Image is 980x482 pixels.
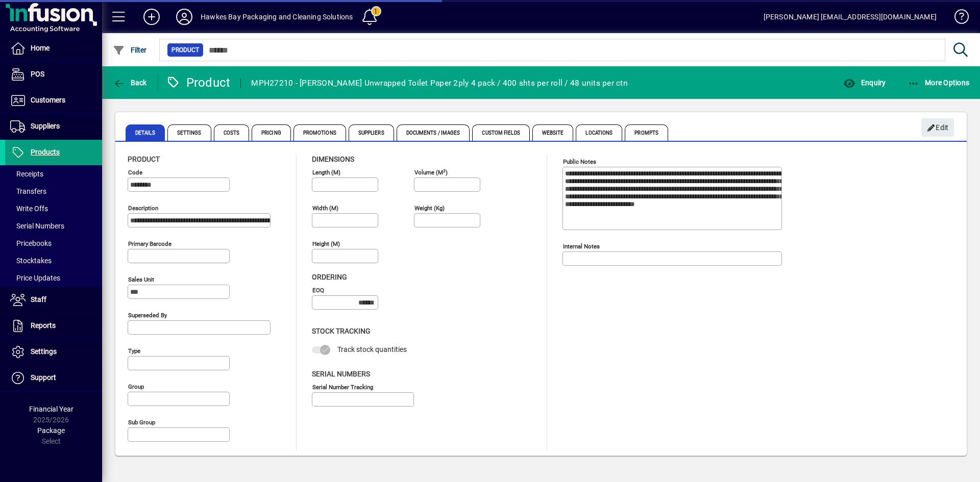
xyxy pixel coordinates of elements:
[312,327,371,335] span: Stock Tracking
[128,205,158,212] mat-label: Description
[128,155,160,163] span: Product
[563,243,600,250] mat-label: Internal Notes
[764,9,937,25] div: [PERSON_NAME] [EMAIL_ADDRESS][DOMAIN_NAME]
[214,124,250,141] span: Costs
[31,321,56,329] span: Reports
[472,124,529,141] span: Custom Fields
[10,222,64,230] span: Serial Numbers
[128,312,167,319] mat-label: Superseded by
[128,419,155,426] mat-label: Sub group
[397,124,470,141] span: Documents / Images
[128,169,142,176] mat-label: Code
[128,276,154,283] mat-label: Sales unit
[414,169,448,176] mat-label: Volume (m )
[31,44,50,52] span: Home
[31,347,57,356] span: Settings
[312,273,347,281] span: Ordering
[312,370,370,378] span: Serial Numbers
[201,9,353,25] div: Hawkes Bay Packaging and Cleaning Solutions
[5,287,102,313] a: Staff
[10,187,46,195] span: Transfers
[10,170,43,178] span: Receipts
[843,79,886,87] span: Enquiry
[37,426,65,435] span: Package
[921,118,954,137] button: Edit
[5,217,102,235] a: Serial Numbers
[167,124,211,141] span: Settings
[337,345,407,353] span: Track stock quantities
[252,124,291,141] span: Pricing
[10,205,48,213] span: Write Offs
[625,124,668,141] span: Prompts
[128,240,171,247] mat-label: Primary barcode
[5,339,102,365] a: Settings
[414,205,445,212] mat-label: Weight (Kg)
[113,46,147,54] span: Filter
[5,235,102,252] a: Pricebooks
[312,155,354,163] span: Dimensions
[5,165,102,183] a: Receipts
[31,295,46,303] span: Staff
[908,79,970,87] span: More Options
[312,205,338,212] mat-label: Width (m)
[135,8,168,26] button: Add
[5,183,102,200] a: Transfers
[5,252,102,269] a: Stocktakes
[5,114,102,139] a: Suppliers
[563,158,596,165] mat-label: Public Notes
[5,365,102,391] a: Support
[102,73,158,92] app-page-header-button: Back
[905,73,972,92] button: More Options
[312,169,340,176] mat-label: Length (m)
[166,74,231,91] div: Product
[10,274,60,282] span: Price Updates
[841,73,888,92] button: Enquiry
[312,287,324,294] mat-label: EOQ
[927,119,949,136] span: Edit
[5,269,102,287] a: Price Updates
[312,383,373,390] mat-label: Serial Number tracking
[293,124,346,141] span: Promotions
[947,2,967,35] a: Knowledge Base
[10,257,52,265] span: Stocktakes
[31,70,44,78] span: POS
[128,347,140,354] mat-label: Type
[5,62,102,87] a: POS
[31,96,65,104] span: Customers
[168,8,201,26] button: Profile
[5,200,102,217] a: Write Offs
[576,124,622,141] span: Locations
[251,75,628,91] div: MPH27210 - [PERSON_NAME] Unwrapped Toilet Paper 2ply 4 pack / 400 shts per roll / 48 units per ctn
[312,240,340,247] mat-label: Height (m)
[443,168,446,173] sup: 3
[5,313,102,339] a: Reports
[126,124,165,141] span: Details
[128,383,144,390] mat-label: Group
[110,41,150,59] button: Filter
[349,124,394,141] span: Suppliers
[171,45,199,55] span: Product
[31,373,56,382] span: Support
[5,36,102,61] a: Home
[113,79,147,87] span: Back
[110,73,150,92] button: Back
[532,124,574,141] span: Website
[31,122,60,130] span: Suppliers
[10,239,52,247] span: Pricebooks
[5,88,102,113] a: Customers
[31,148,60,156] span: Products
[29,405,73,413] span: Financial Year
